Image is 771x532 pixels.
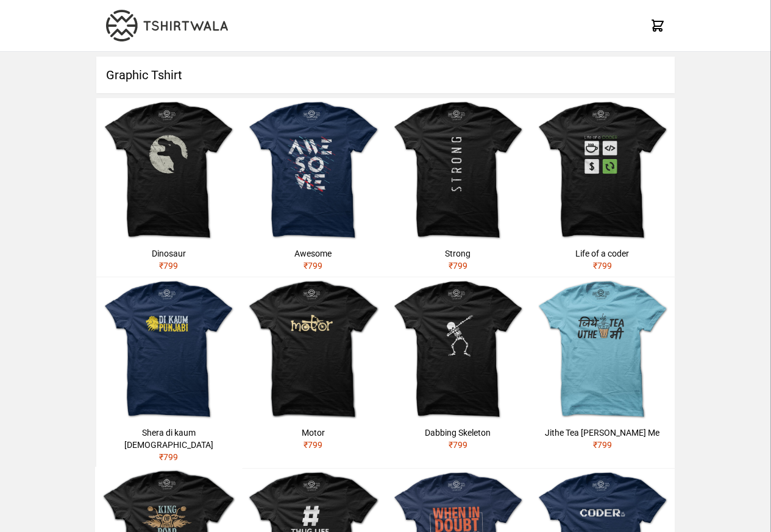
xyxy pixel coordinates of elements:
[449,261,467,271] span: ₹ 799
[386,277,530,456] a: Dabbing Skeleton₹799
[449,440,467,450] span: ₹ 799
[246,247,380,260] div: Awesome
[530,277,675,456] a: Jithe Tea [PERSON_NAME] Me₹799
[386,277,530,422] img: skeleton-dabbing.jpg
[530,277,675,422] img: jithe-tea-uthe-me.jpg
[530,98,675,277] a: Life of a coder₹799
[386,98,530,277] a: Strong₹799
[530,98,675,243] img: life-of-a-coder.jpg
[159,452,178,462] span: ₹ 799
[593,440,612,450] span: ₹ 799
[159,261,178,271] span: ₹ 799
[96,57,675,93] h1: Graphic Tshirt
[96,277,241,422] img: shera-di-kaum-punjabi-1.jpg
[304,261,322,271] span: ₹ 799
[241,277,385,422] img: motor.jpg
[101,427,236,451] div: Shera di kaum [DEMOGRAPHIC_DATA]
[241,98,385,277] a: Awesome₹799
[96,98,241,243] img: dinosaur.jpg
[96,98,241,277] a: Dinosaur₹799
[241,98,385,243] img: awesome.jpg
[593,261,612,271] span: ₹ 799
[535,247,670,260] div: Life of a coder
[101,247,236,260] div: Dinosaur
[386,98,530,243] img: strong.jpg
[106,10,228,41] img: TW-LOGO-400-104.png
[246,427,380,439] div: Motor
[391,427,525,439] div: Dabbing Skeleton
[304,440,322,450] span: ₹ 799
[535,427,670,439] div: Jithe Tea [PERSON_NAME] Me
[96,277,241,468] a: Shera di kaum [DEMOGRAPHIC_DATA]₹799
[391,247,525,260] div: Strong
[241,277,385,456] a: Motor₹799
